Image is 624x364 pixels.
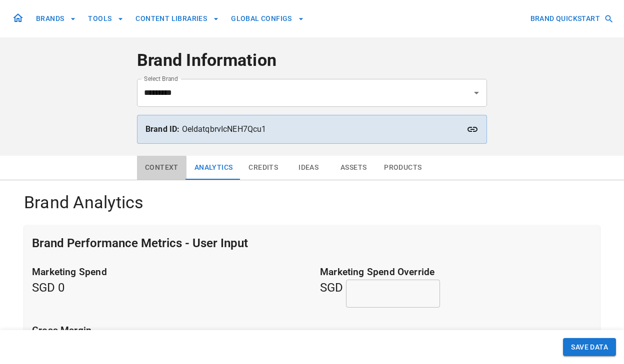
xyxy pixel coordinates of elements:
button: Products [376,156,429,180]
p: Marketing Spend Override [320,265,592,280]
p: Gross margin [32,324,592,338]
button: Context [137,156,186,180]
button: TOOLS [84,9,127,28]
button: Credits [240,156,286,180]
strong: Brand ID: [145,124,179,134]
label: Select Brand [144,74,178,83]
button: CONTENT LIBRARIES [131,9,223,28]
h5: SGD 0 [32,265,304,308]
button: Open [469,86,483,100]
p: OeldatqbrvIcNEH7Qcu1 [145,123,478,135]
button: BRAND QUICKSTART [526,9,616,28]
p: Marketing Spend [32,265,304,280]
button: SAVE DATA [563,338,616,357]
div: Brand Performance Metrics - User Input [24,225,600,261]
button: Analytics [186,156,241,180]
h5: SGD [320,265,592,308]
button: Ideas [286,156,331,180]
h5: Brand Performance Metrics - User Input [32,235,248,251]
h4: Brand Analytics [24,192,600,213]
button: BRANDS [32,9,80,28]
h4: Brand Information [137,50,487,71]
button: Assets [331,156,376,180]
button: GLOBAL CONFIGS [227,9,308,28]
